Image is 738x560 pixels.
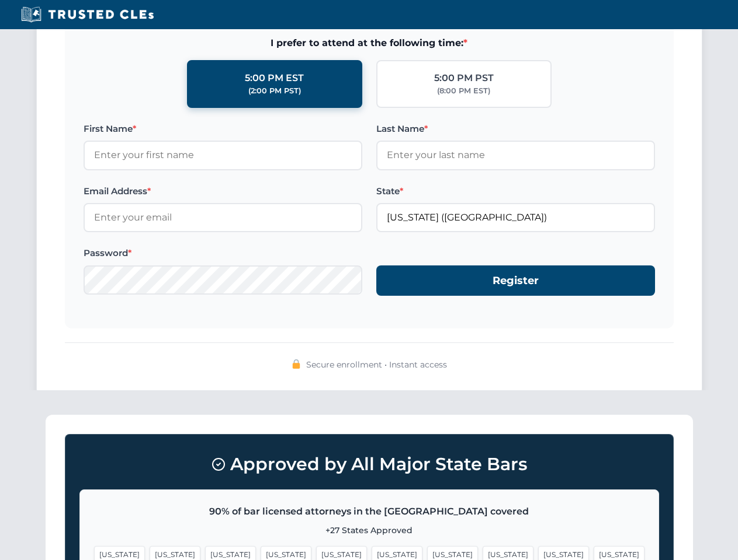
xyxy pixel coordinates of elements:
[248,85,301,97] div: (2:00 PM PST)
[84,184,362,198] label: Email Address
[376,184,655,198] label: State
[292,359,301,369] img: 🔒
[84,246,362,260] label: Password
[18,6,157,23] img: Trusted CLEs
[94,524,645,537] p: +27 States Approved
[84,141,362,170] input: Enter your first name
[376,122,655,136] label: Last Name
[434,71,494,86] div: 5:00 PM PST
[376,141,655,170] input: Enter your last name
[376,203,655,232] input: California (CA)
[376,265,655,296] button: Register
[79,449,659,480] h3: Approved by All Major State Bars
[84,203,362,232] input: Enter your email
[84,122,362,136] label: First Name
[437,85,490,97] div: (8:00 PM EST)
[306,358,447,371] span: Secure enrollment • Instant access
[245,71,304,86] div: 5:00 PM EST
[94,504,645,519] p: 90% of bar licensed attorneys in the [GEOGRAPHIC_DATA] covered
[84,36,655,51] span: I prefer to attend at the following time:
